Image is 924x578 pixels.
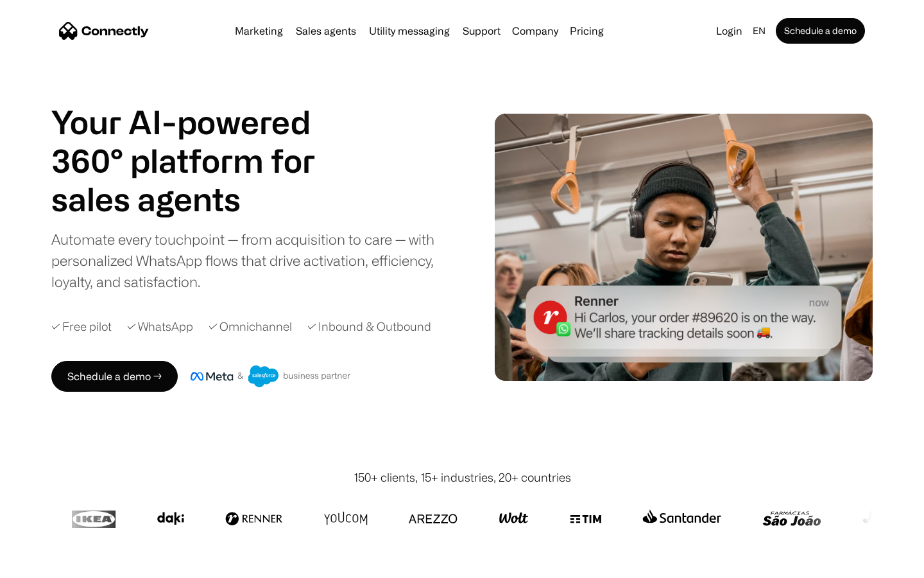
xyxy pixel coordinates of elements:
[51,180,346,218] h1: sales agents
[364,26,455,36] a: Utility messaging
[51,103,346,180] h1: Your AI-powered 360° platform for
[127,318,193,335] div: ✓ WhatsApp
[776,18,865,44] a: Schedule a demo
[51,229,456,292] div: Automate every touchpoint — from acquisition to care — with personalized WhatsApp flows that driv...
[458,26,506,36] a: Support
[230,26,288,36] a: Marketing
[291,26,361,36] a: Sales agents
[565,26,609,36] a: Pricing
[13,554,77,574] aside: Language selected: English
[753,22,766,40] div: en
[711,22,748,40] a: Login
[51,318,112,335] div: ✓ Free pilot
[307,318,431,335] div: ✓ Inbound & Outbound
[512,22,558,40] div: Company
[191,365,351,387] img: Meta and Salesforce business partner badge.
[51,361,178,392] a: Schedule a demo →
[354,469,571,486] div: 150+ clients, 15+ industries, 20+ countries
[26,556,77,574] ul: Language list
[209,318,292,335] div: ✓ Omnichannel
